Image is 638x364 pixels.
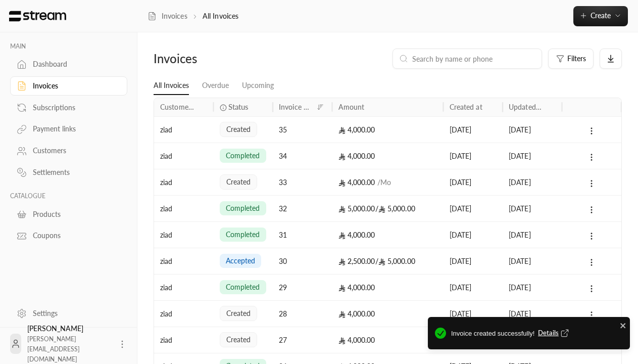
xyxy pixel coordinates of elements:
[33,167,115,177] div: Settlements
[10,226,127,246] a: Coupons
[279,327,326,353] div: 27
[279,248,326,274] div: 30
[338,117,437,143] div: 4,000.00
[160,169,208,195] div: ziad
[279,143,326,169] div: 34
[450,301,497,327] div: [DATE]
[338,204,378,213] span: 5,000.00 /
[160,327,208,353] div: ziad
[450,117,497,143] div: [DATE]
[450,222,497,248] div: [DATE]
[509,103,543,111] div: Updated at
[377,178,391,187] span: / Mo
[509,143,556,169] div: [DATE]
[10,55,127,74] a: Dashboard
[338,196,437,221] div: 5,000.00
[226,177,251,187] span: created
[509,117,556,143] div: [DATE]
[10,119,127,139] a: Payment links
[509,222,556,248] div: [DATE]
[160,248,208,274] div: ziad
[226,230,260,240] span: completed
[279,169,326,195] div: 33
[33,308,115,318] div: Settings
[160,143,208,169] div: ziad
[509,301,556,327] div: [DATE]
[573,6,628,26] button: Create
[160,103,194,111] div: Customer name
[338,143,437,169] div: 4,000.00
[33,124,115,134] div: Payment links
[160,275,208,300] div: ziad
[10,163,127,183] a: Settlements
[279,222,326,248] div: 31
[450,143,497,169] div: [DATE]
[226,335,251,345] span: created
[509,196,556,221] div: [DATE]
[160,117,208,143] div: ziad
[338,257,378,265] span: 2,500.00 /
[338,301,437,327] div: 4,000.00
[591,11,611,20] span: Create
[509,275,556,300] div: [DATE]
[279,301,326,327] div: 28
[338,222,437,248] div: 4,000.00
[10,98,127,117] a: Subscriptions
[226,256,256,266] span: accepted
[160,222,208,248] div: ziad
[27,335,80,363] span: [PERSON_NAME][EMAIL_ADDRESS][DOMAIN_NAME]
[8,11,67,22] img: Logo
[33,103,115,113] div: Subscriptions
[33,231,115,241] div: Coupons
[33,81,115,91] div: Invoices
[10,303,127,323] a: Settings
[10,42,127,51] p: MAIN
[226,151,260,161] span: completed
[154,51,263,67] div: Invoices
[148,11,187,21] a: Invoices
[451,328,623,340] span: Invoice created successfully!
[412,53,535,64] input: Search by name or phone
[33,59,115,69] div: Dashboard
[202,77,229,95] a: Overdue
[338,327,437,353] div: 4,000.00
[10,192,127,200] p: CATALOGUE
[509,248,556,274] div: [DATE]
[242,77,274,95] a: Upcoming
[509,169,556,195] div: [DATE]
[33,146,115,156] div: Customers
[154,77,189,95] a: All Invoices
[279,196,326,221] div: 32
[10,141,127,161] a: Customers
[160,301,208,327] div: ziad
[450,103,482,111] div: Created at
[226,124,251,134] span: created
[314,101,326,113] button: Sort
[338,169,437,195] div: 4,000.00
[338,275,437,300] div: 4,000.00
[203,11,239,21] p: All Invoices
[338,248,437,274] div: 5,000.00
[226,203,260,213] span: completed
[450,169,497,195] div: [DATE]
[226,308,251,318] span: created
[160,196,208,221] div: ziad
[10,204,127,224] a: Products
[538,328,571,338] button: Details
[548,49,594,69] button: Filters
[450,196,497,221] div: [DATE]
[33,209,115,219] div: Products
[279,117,326,143] div: 35
[567,55,586,62] span: Filters
[279,103,313,111] div: Invoice no.
[338,103,365,111] div: Amount
[27,324,111,364] div: [PERSON_NAME]
[450,248,497,274] div: [DATE]
[279,275,326,300] div: 29
[228,102,249,112] span: Status
[620,320,627,330] button: close
[450,275,497,300] div: [DATE]
[226,282,260,292] span: completed
[148,11,238,21] nav: breadcrumb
